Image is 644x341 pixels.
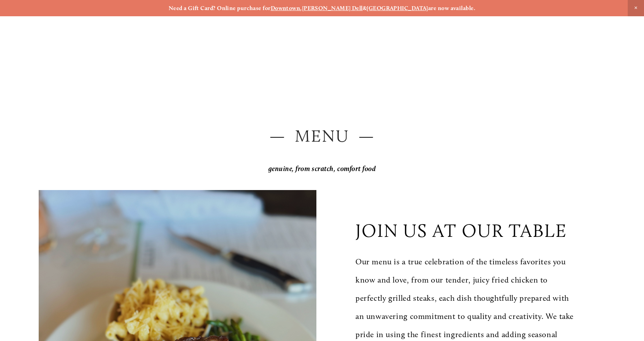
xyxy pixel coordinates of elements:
p: join us at our table [355,219,567,242]
a: Downtown [271,5,301,12]
strong: Need a Gift Card? Online purchase for [169,5,271,12]
h2: — Menu — [39,124,605,148]
strong: are now available. [428,5,475,12]
a: [PERSON_NAME] Dell [302,5,363,12]
a: [GEOGRAPHIC_DATA] [367,5,428,12]
em: genuine, from scratch, comfort food [268,165,376,173]
strong: & [363,5,367,12]
strong: , [300,5,302,12]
